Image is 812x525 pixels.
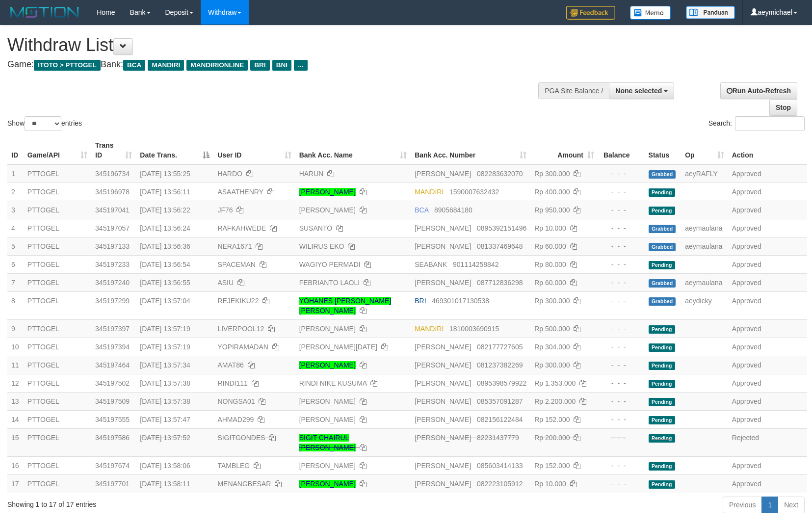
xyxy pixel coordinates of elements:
[24,428,91,456] td: PTTOGEL
[415,361,471,369] span: [PERSON_NAME]
[649,380,675,388] span: Pending
[602,342,641,352] div: - - -
[95,434,130,442] span: 345197586
[217,434,265,442] span: SIGITGONDES
[299,224,332,232] a: SUSANTO
[602,241,641,251] div: - - -
[449,325,499,333] span: Copy 1810003690915 to clipboard
[123,60,145,71] span: BCA
[477,462,523,470] span: Copy 085603414133 to clipboard
[95,379,130,387] span: 345197502
[217,343,268,351] span: YOPIRAMADAN
[140,379,190,387] span: [DATE] 13:57:38
[95,188,130,196] span: 345196978
[415,261,447,268] span: SEABANK
[7,255,24,273] td: 6
[95,416,130,423] span: 345197555
[140,325,190,333] span: [DATE] 13:57:19
[415,480,471,488] span: [PERSON_NAME]
[7,392,24,410] td: 13
[630,6,671,20] img: Button%20Memo.svg
[681,136,728,164] th: Op: activate to sort column ascending
[217,416,254,423] span: AHMAD299
[728,237,807,255] td: Approved
[649,243,676,251] span: Grabbed
[24,136,91,164] th: Game/API: activate to sort column ascending
[140,434,190,442] span: [DATE] 13:57:52
[645,136,681,164] th: Status
[728,410,807,428] td: Approved
[723,497,762,513] a: Previous
[299,242,344,250] a: WILIRUS EKO
[140,397,190,405] span: [DATE] 13:57:38
[95,325,130,333] span: 345197397
[602,415,641,424] div: - - -
[7,116,82,131] label: Show entries
[217,188,263,196] span: ASAATHENRY
[7,60,531,70] h4: Game: Bank:
[95,462,130,470] span: 345197674
[34,60,101,71] span: ITOTO > PTTOGEL
[140,343,190,351] span: [DATE] 13:57:19
[140,416,190,423] span: [DATE] 13:57:47
[213,136,295,164] th: User ID: activate to sort column ascending
[649,416,675,424] span: Pending
[217,480,271,488] span: MENANGBESAR
[477,416,523,423] span: Copy 082156122484 to clipboard
[728,374,807,392] td: Approved
[250,60,269,71] span: BRI
[415,206,428,214] span: BCA
[299,279,360,287] a: FEBRIANTO LAOLI
[728,183,807,201] td: Approved
[615,87,662,95] span: None selected
[598,136,645,164] th: Balance
[7,338,24,356] td: 10
[140,480,190,488] span: [DATE] 13:58:11
[761,497,778,513] a: 1
[728,291,807,319] td: Approved
[217,170,242,178] span: HARDO
[649,362,675,370] span: Pending
[649,297,676,306] span: Grabbed
[415,170,471,178] span: [PERSON_NAME]
[299,379,367,387] a: RINDI NIKE KUSUMA
[299,170,324,178] a: HARUN
[24,410,91,428] td: PTTOGEL
[217,462,250,470] span: TAMBLEG
[295,136,411,164] th: Bank Acc. Name: activate to sort column ascending
[534,297,570,305] span: Rp 300.000
[415,188,444,196] span: MANDIRI
[217,224,266,232] span: RAFKAHWEDE
[24,255,91,273] td: PTTOGEL
[24,456,91,474] td: PTTOGEL
[7,136,24,164] th: ID
[602,433,641,443] div: - - -
[7,319,24,338] td: 9
[299,206,356,214] a: [PERSON_NAME]
[7,183,24,201] td: 2
[186,60,248,71] span: MANDIRIONLINE
[7,201,24,219] td: 3
[415,462,471,470] span: [PERSON_NAME]
[217,325,264,333] span: LIVERPOOL12
[24,338,91,356] td: PTTOGEL
[602,223,641,233] div: - - -
[299,188,356,196] a: [PERSON_NAME]
[534,188,570,196] span: Rp 400.000
[140,188,190,196] span: [DATE] 13:56:11
[649,434,675,443] span: Pending
[140,261,190,268] span: [DATE] 13:56:54
[728,338,807,356] td: Approved
[477,242,523,250] span: Copy 081337469648 to clipboard
[7,496,331,509] div: Showing 1 to 17 of 17 entries
[530,136,598,164] th: Amount: activate to sort column ascending
[534,224,566,232] span: Rp 10.000
[449,188,499,196] span: Copy 1590007632432 to clipboard
[7,35,531,55] h1: Withdraw List
[299,361,356,369] a: [PERSON_NAME]
[534,242,566,250] span: Rp 60.000
[477,343,523,351] span: Copy 082177727605 to clipboard
[415,343,471,351] span: [PERSON_NAME]
[217,242,252,250] span: NERA1671
[95,297,130,305] span: 345197299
